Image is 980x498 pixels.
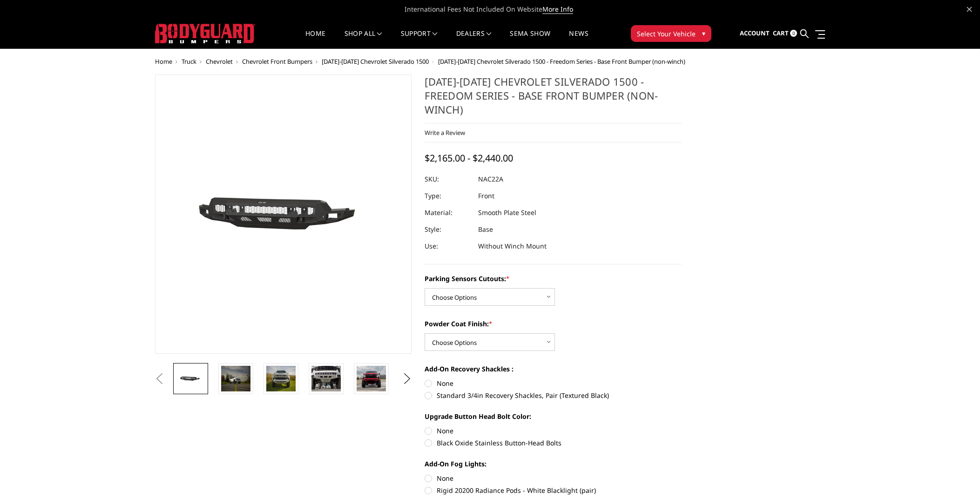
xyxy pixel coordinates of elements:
span: Account [740,29,770,37]
a: [DATE]-[DATE] Chevrolet Silverado 1500 [322,57,429,66]
img: 2022-2025 Chevrolet Silverado 1500 - Freedom Series - Base Front Bumper (non-winch) [167,159,399,269]
button: Select Your Vehicle [631,25,711,42]
label: Powder Coat Finish: [425,319,682,329]
span: Cart [773,29,789,37]
span: [DATE]-[DATE] Chevrolet Silverado 1500 - Freedom Series - Base Front Bumper (non-winch) [438,57,685,66]
dd: Smooth Plate Steel [478,204,536,221]
a: SEMA Show [510,30,550,48]
a: News [569,30,588,48]
label: None [425,426,682,436]
img: BODYGUARD BUMPERS [155,24,255,43]
label: Parking Sensors Cutouts: [425,274,682,283]
button: Next [400,372,414,386]
a: Account [740,21,770,46]
img: 2022-2025 Chevrolet Silverado 1500 - Freedom Series - Base Front Bumper (non-winch) [221,366,250,391]
span: ▾ [702,28,705,38]
span: 0 [790,30,797,37]
h1: [DATE]-[DATE] Chevrolet Silverado 1500 - Freedom Series - Base Front Bumper (non-winch) [425,74,682,123]
dd: Base [478,221,493,238]
a: Truck [182,57,196,66]
button: Previous [153,372,167,386]
label: Standard 3/4in Recovery Shackles, Pair (Textured Black) [425,390,682,400]
dd: Front [478,188,494,204]
img: 2022-2025 Chevrolet Silverado 1500 - Freedom Series - Base Front Bumper (non-winch) [311,366,341,391]
label: Add-On Recovery Shackles : [425,364,682,374]
label: None [425,378,682,388]
label: Upgrade Button Head Bolt Color: [425,411,682,421]
dt: Use: [425,238,471,255]
a: Support [401,30,438,48]
dt: Material: [425,204,471,221]
a: More Info [542,5,573,14]
dt: Type: [425,188,471,204]
a: Chevrolet Front Bumpers [242,57,312,66]
label: None [425,473,682,483]
dd: Without Winch Mount [478,238,547,255]
a: Home [305,30,325,48]
a: shop all [345,30,382,48]
img: 2022-2025 Chevrolet Silverado 1500 - Freedom Series - Base Front Bumper (non-winch) [357,366,386,391]
img: 2022-2025 Chevrolet Silverado 1500 - Freedom Series - Base Front Bumper (non-winch) [266,366,296,391]
span: Select Your Vehicle [637,29,696,39]
dd: NAC22A [478,171,503,188]
dt: SKU: [425,171,471,188]
label: Add-On Fog Lights: [425,459,682,469]
a: Dealers [456,30,492,48]
a: Write a Review [425,128,465,137]
dt: Style: [425,221,471,238]
label: Rigid 20200 Radiance Pods - White Blacklight (pair) [425,485,682,495]
a: 2022-2025 Chevrolet Silverado 1500 - Freedom Series - Base Front Bumper (non-winch) [155,74,412,354]
label: Black Oxide Stainless Button-Head Bolts [425,438,682,448]
span: $2,165.00 - $2,440.00 [425,152,513,164]
a: Home [155,57,172,66]
a: Chevrolet [206,57,233,66]
a: Cart 0 [773,21,797,46]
